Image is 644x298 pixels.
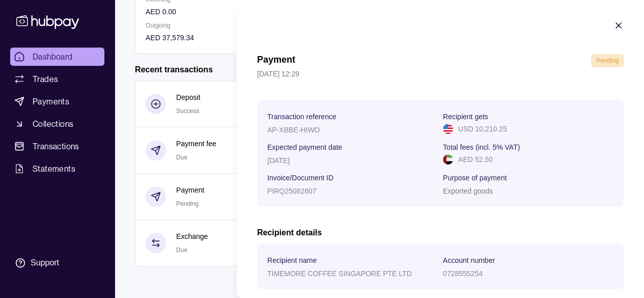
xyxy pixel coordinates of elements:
p: Recipient gets [443,113,488,121]
p: 0728555254 [443,269,483,278]
img: ae [443,154,453,165]
p: Transaction reference [267,113,337,121]
p: [DATE] [267,156,290,165]
p: [DATE] 12:29 [257,68,624,79]
p: PIRQ25082607 [267,187,317,195]
h1: Payment [257,54,295,67]
p: Total fees (incl. 5% VAT) [443,143,520,151]
p: Exported goods [443,187,493,195]
p: Account number [443,256,495,264]
p: Purpose of payment [443,174,507,182]
p: AED 52.50 [458,154,493,165]
p: AP-XBBE-HIWO [267,126,320,134]
span: Pending [596,57,619,64]
p: Expected payment date [267,143,342,151]
p: Recipient name [267,256,317,264]
h2: Recipient details [257,227,624,238]
p: TIMEMORE COFFEE SINGAPORE PTE LTD [267,269,412,278]
img: us [443,124,453,134]
p: Invoice/Document ID [267,174,333,182]
p: USD 10,210.25 [458,123,507,134]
